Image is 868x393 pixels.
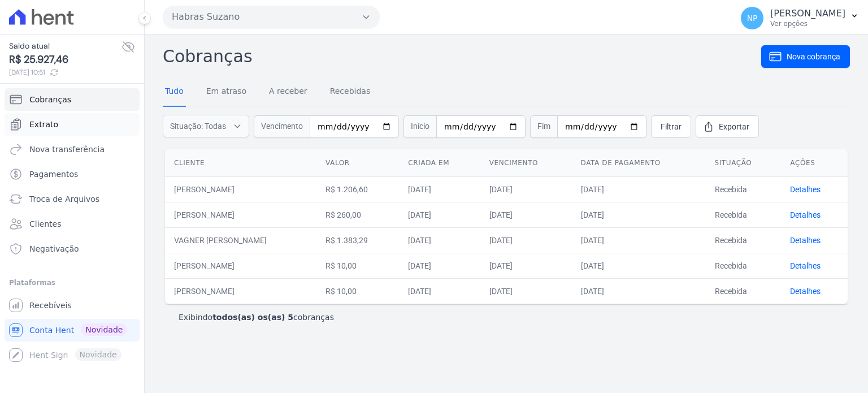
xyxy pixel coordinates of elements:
span: Situação: Todas [170,120,226,132]
span: Conta Hent [29,325,74,336]
td: Recebida [706,202,782,227]
td: [PERSON_NAME] [165,278,316,304]
a: Extrato [5,113,140,136]
span: Novidade [81,323,127,336]
a: Detalhes [790,236,821,245]
a: Tudo [163,77,186,107]
p: [PERSON_NAME] [770,8,845,19]
td: R$ 10,00 [316,253,399,278]
button: Situação: Todas [163,115,249,137]
span: Saldo atual [9,40,121,52]
span: Troca de Arquivos [29,193,99,205]
span: [DATE] 10:51 [9,67,121,77]
td: [DATE] [399,202,480,227]
td: [DATE] [480,253,572,278]
h2: Cobranças [163,44,761,69]
a: Exportar [696,115,759,138]
td: [DATE] [480,278,572,304]
td: [DATE] [480,176,572,202]
td: [DATE] [572,253,706,278]
th: Vencimento [480,149,572,177]
td: R$ 10,00 [316,278,399,304]
span: Nova cobrança [787,51,840,62]
a: Detalhes [790,185,821,194]
a: Filtrar [651,115,691,138]
p: Exibindo cobranças [179,312,334,323]
th: Cliente [165,149,316,177]
span: Recebíveis [29,300,72,311]
td: [DATE] [572,176,706,202]
nav: Sidebar [9,88,135,366]
td: VAGNER [PERSON_NAME] [165,227,316,253]
td: [PERSON_NAME] [165,202,316,227]
td: Recebida [706,278,782,304]
a: Recebidas [328,77,373,107]
a: Nova cobrança [761,45,850,68]
button: NP [PERSON_NAME] Ver opções [732,2,868,34]
th: Data de pagamento [572,149,706,177]
a: Recebíveis [5,294,140,317]
td: Recebida [706,253,782,278]
a: Cobranças [5,88,140,111]
div: Plataformas [9,276,135,290]
th: Situação [706,149,782,177]
td: [DATE] [399,176,480,202]
a: Detalhes [790,210,821,219]
a: Em atraso [204,77,249,107]
span: Vencimento [254,115,310,138]
td: [PERSON_NAME] [165,176,316,202]
th: Criada em [399,149,480,177]
a: Conta Hent Novidade [5,319,140,342]
td: [DATE] [480,227,572,253]
td: R$ 1.383,29 [316,227,399,253]
td: [DATE] [399,253,480,278]
span: Início [403,115,436,138]
td: R$ 1.206,60 [316,176,399,202]
a: Detalhes [790,287,821,296]
td: [DATE] [480,202,572,227]
button: Habras Suzano [163,6,380,28]
td: [DATE] [399,278,480,304]
td: [DATE] [399,227,480,253]
td: Recebida [706,227,782,253]
span: Nova transferência [29,144,105,155]
td: [DATE] [572,202,706,227]
th: Ações [781,149,848,177]
span: NP [747,14,758,22]
p: Ver opções [770,19,845,28]
span: Filtrar [661,121,682,132]
span: Extrato [29,119,58,130]
span: Exportar [719,121,749,132]
td: Recebida [706,176,782,202]
a: Negativação [5,237,140,260]
span: R$ 25.927,46 [9,52,121,67]
b: todos(as) os(as) 5 [212,313,293,322]
td: [DATE] [572,278,706,304]
span: Cobranças [29,94,71,105]
td: R$ 260,00 [316,202,399,227]
th: Valor [316,149,399,177]
a: Pagamentos [5,163,140,185]
span: Clientes [29,218,61,230]
td: [DATE] [572,227,706,253]
span: Fim [530,115,557,138]
span: Negativação [29,243,79,254]
td: [PERSON_NAME] [165,253,316,278]
span: Pagamentos [29,169,78,180]
a: A receber [267,77,310,107]
a: Troca de Arquivos [5,188,140,210]
a: Nova transferência [5,138,140,161]
a: Clientes [5,213,140,235]
a: Detalhes [790,261,821,270]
